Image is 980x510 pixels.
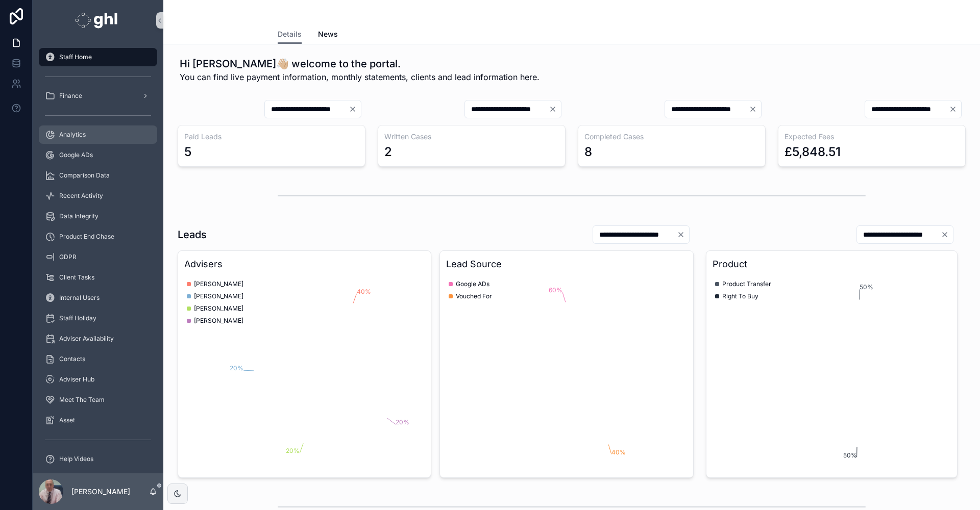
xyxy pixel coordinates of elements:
a: Help Videos [39,450,157,468]
tspan: 50% [860,283,873,291]
h3: Paid Leads [184,132,359,142]
tspan: 40% [611,448,626,456]
a: Staff Home [39,48,157,66]
button: Clear [677,231,689,239]
a: Contacts [39,350,157,368]
h3: Advisers [184,257,425,271]
span: Comparison Data [59,171,110,180]
span: [PERSON_NAME] [194,292,243,300]
a: GDPR [39,248,157,266]
h3: Written Cases [384,132,559,142]
p: [PERSON_NAME] [71,487,130,497]
a: News [318,25,338,45]
div: chart [184,275,425,471]
a: Finance [39,87,157,105]
span: Contacts [59,355,85,363]
div: 8 [584,144,592,160]
span: Client Tasks [59,273,94,282]
button: Clear [549,105,561,113]
span: Right To Buy [722,292,758,300]
span: Vouched For [456,292,492,300]
div: £5,848.51 [785,144,841,160]
button: Clear [941,231,953,239]
a: Comparison Data [39,166,157,185]
a: Recent Activity [39,187,157,205]
tspan: 20% [230,364,243,372]
span: Product Transfer [722,280,771,288]
a: Asset [39,411,157,429]
span: Asset [59,416,75,424]
span: [PERSON_NAME] [194,317,243,325]
span: Adviser Hub [59,375,94,384]
span: Adviser Availability [59,335,114,343]
a: Client Tasks [39,268,157,287]
div: 2 [384,144,392,160]
span: Google ADs [456,280,489,288]
span: Finance [59,92,82,100]
div: chart [713,275,951,471]
span: News [318,29,338,39]
button: Clear [749,105,761,113]
span: Staff Holiday [59,314,96,322]
h1: Hi [PERSON_NAME]👋🏼 welcome to the portal. [180,57,540,71]
span: Staff Home [59,53,92,61]
img: App logo [75,12,120,29]
tspan: 50% [843,451,857,459]
div: scrollable content [33,41,163,473]
div: 5 [184,144,191,160]
a: Google ADs [39,146,157,164]
span: Analytics [59,131,86,139]
span: Product End Chase [59,233,114,241]
button: Clear [349,105,361,113]
span: Details [278,29,302,39]
h1: Leads [178,227,207,242]
button: Clear [949,105,961,113]
h3: Expected Fees [785,132,959,142]
span: Google ADs [59,151,93,159]
a: Internal Users [39,289,157,307]
span: Help Videos [59,455,93,463]
span: [PERSON_NAME] [194,304,243,313]
tspan: 60% [549,286,563,294]
h3: Lead Source [446,257,687,271]
a: Analytics [39,125,157,144]
h3: Product [713,257,951,271]
span: Meet The Team [59,396,105,404]
span: GDPR [59,253,77,261]
tspan: 40% [357,288,371,295]
span: You can find live payment information, monthly statements, clients and lead information here. [180,71,540,83]
a: Meet The Team [39,391,157,409]
div: chart [446,275,687,471]
h3: Completed Cases [584,132,759,142]
tspan: 20% [286,447,300,454]
a: Staff Holiday [39,309,157,327]
span: Internal Users [59,294,100,302]
span: Data Integrity [59,212,99,220]
span: [PERSON_NAME] [194,280,243,288]
a: Product End Chase [39,227,157,246]
a: Adviser Availability [39,329,157,348]
tspan: 20% [396,418,409,426]
span: Recent Activity [59,192,103,200]
a: Data Integrity [39,207,157,225]
a: Adviser Hub [39,370,157,389]
a: Details [278,25,302,44]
